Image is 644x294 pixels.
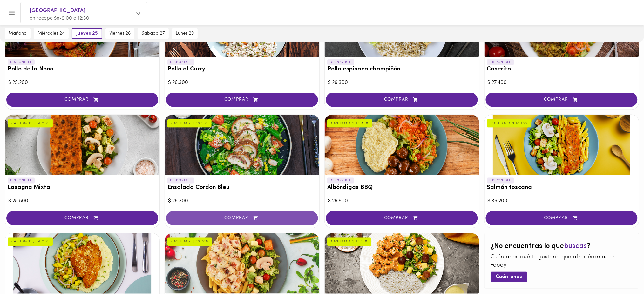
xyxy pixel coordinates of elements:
[30,16,89,21] span: en recepción • 9:00 a 12:30
[30,7,132,15] span: [GEOGRAPHIC_DATA]
[14,216,150,221] span: COMPRAR
[494,216,630,221] span: COMPRAR
[326,211,478,225] button: COMPRAR
[491,243,633,251] h2: ¿No encuentras lo que ?
[485,115,639,175] div: Salmón toscana
[167,66,317,73] h3: Pollo al Curry
[6,211,158,225] button: COMPRAR
[488,79,636,86] div: $ 27.400
[8,238,53,246] div: CASHBACK $ 14.250
[76,31,98,37] span: jueves 25
[327,184,477,191] h3: Albóndigas BBQ
[9,31,27,37] span: mañana
[167,238,212,246] div: CASHBACK $ 13.700
[8,79,156,86] div: $ 25.200
[486,211,638,225] button: COMPRAR
[172,28,198,39] button: lunes 29
[141,31,165,37] span: sábado 27
[488,197,636,205] div: $ 36.200
[496,274,522,280] span: Cuéntanos
[486,93,638,107] button: COMPRAR
[8,119,53,128] div: CASHBACK $ 14.250
[167,178,194,184] p: DISPONIBLE
[167,59,194,65] p: DISPONIBLE
[138,28,169,39] button: sábado 27
[327,66,477,73] h3: Pollo espinaca champiñón
[167,119,212,128] div: CASHBACK $ 13.150
[109,31,131,37] span: viernes 26
[327,238,371,246] div: CASHBACK $ 13.150
[37,31,65,37] span: miércoles 24
[8,178,35,184] p: DISPONIBLE
[8,184,157,191] h3: Lasagna Mixta
[4,5,19,21] button: Menu
[176,31,194,37] span: lunes 29
[14,97,150,103] span: COMPRAR
[165,115,319,175] div: Ensalada Cordon Bleu
[6,93,158,107] button: COMPRAR
[326,93,478,107] button: COMPRAR
[8,59,35,65] p: DISPONIBLE
[34,28,69,39] button: miércoles 24
[166,93,318,107] button: COMPRAR
[105,28,134,39] button: viernes 26
[174,97,310,103] span: COMPRAR
[168,197,316,205] div: $ 26.300
[5,115,159,175] div: Lasagna Mixta
[174,216,310,221] span: COMPRAR
[487,184,636,191] h3: Salmón toscana
[328,197,476,205] div: $ 26.900
[325,115,479,175] div: Albóndigas BBQ
[487,178,514,184] p: DISPONIBLE
[564,243,587,250] span: buscas
[327,119,372,128] div: CASHBACK $ 13.450
[166,211,318,225] button: COMPRAR
[334,97,470,103] span: COMPRAR
[494,97,630,103] span: COMPRAR
[5,233,159,294] div: Tilapia parmesana
[487,119,532,128] div: CASHBACK $ 18.100
[328,79,476,86] div: $ 26.300
[165,233,319,294] div: Pollo carbonara
[168,79,316,86] div: $ 26.300
[491,254,633,270] p: Cuéntanos qué te gustaría que ofreciéramos en Foody
[487,66,636,73] h3: Caserito
[334,216,470,221] span: COMPRAR
[167,184,317,191] h3: Ensalada Cordon Bleu
[8,66,157,73] h3: Pollo de la Nona
[327,178,354,184] p: DISPONIBLE
[325,233,479,294] div: Pollo Tikka Massala
[491,272,527,282] button: Cuéntanos
[72,28,102,39] button: jueves 25
[327,59,354,65] p: DISPONIBLE
[487,59,514,65] p: DISPONIBLE
[5,28,31,39] button: mañana
[8,197,156,205] div: $ 28.500
[607,257,638,288] iframe: Messagebird Livechat Widget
